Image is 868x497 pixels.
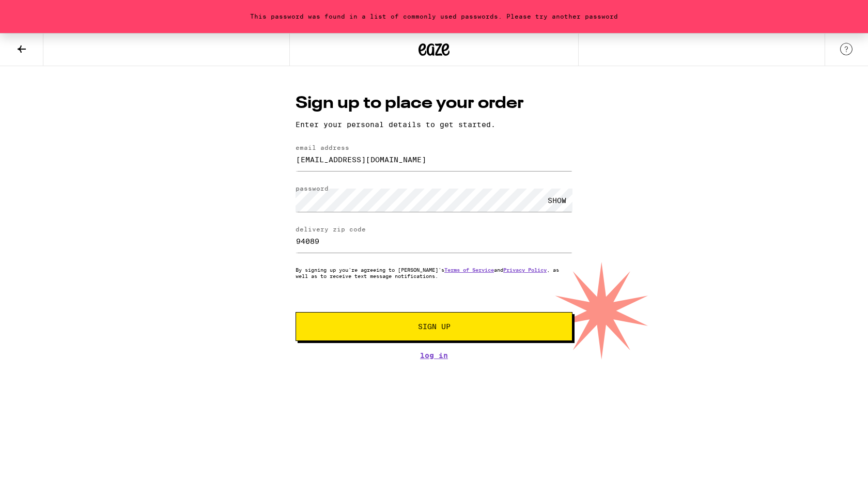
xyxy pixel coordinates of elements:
[296,226,366,232] label: delivery zip code
[296,144,349,151] label: email address
[296,120,572,129] p: Enter your personal details to get started.
[296,229,572,253] input: delivery zip code
[296,351,572,360] a: Log In
[296,267,572,279] p: By signing up you're agreeing to [PERSON_NAME]'s and , as well as to receive text message notific...
[418,323,451,330] span: Sign Up
[296,148,572,171] input: email address
[6,7,74,15] span: Hi. Need any help?
[503,267,547,273] a: Privacy Policy
[444,267,494,273] a: Terms of Service
[296,185,329,192] label: password
[296,92,572,115] h1: Sign up to place your order
[541,189,572,212] div: SHOW
[296,312,572,341] button: Sign Up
